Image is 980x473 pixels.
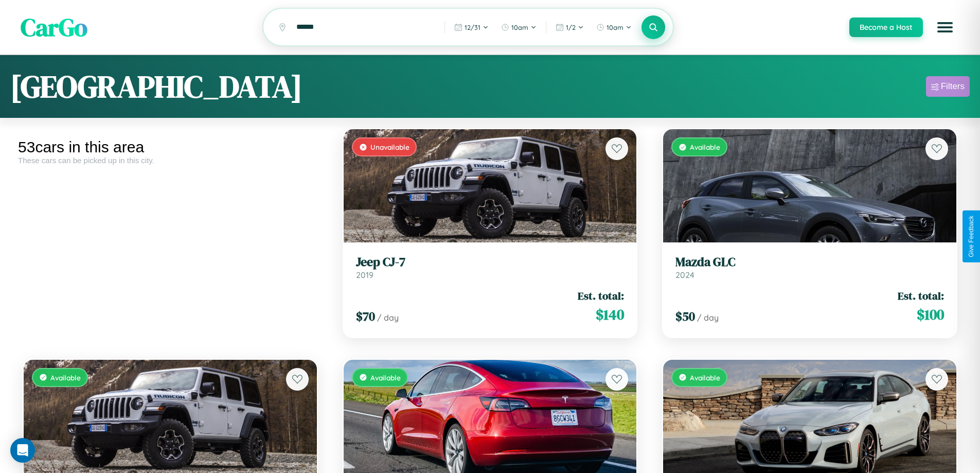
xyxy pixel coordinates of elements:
div: Filters [941,81,965,92]
button: 1/2 [550,19,589,36]
span: 10am [511,23,528,31]
a: Mazda GLC2024 [675,255,944,280]
span: 12 / 31 [465,23,480,31]
h3: Mazda GLC [675,255,944,270]
button: 10am [591,19,637,36]
span: Available [50,373,81,382]
span: $ 50 [675,308,695,325]
span: Unavailable [370,143,409,151]
button: 10am [496,19,542,36]
span: Available [690,373,720,382]
span: CarGo [21,10,87,44]
h1: [GEOGRAPHIC_DATA] [10,65,302,108]
span: 2019 [356,270,373,280]
span: $ 70 [356,308,375,325]
button: Open menu [931,13,959,42]
div: 53 cars in this area [18,138,323,156]
span: 10am [607,23,623,31]
a: Jeep CJ-72019 [356,255,625,280]
span: Available [690,143,720,151]
span: Available [370,373,401,382]
button: Become a Host [849,17,923,37]
div: These cars can be picked up in this city. [18,156,323,165]
h3: Jeep CJ-7 [356,255,625,270]
div: Give Feedback [968,216,975,257]
button: 12/31 [449,19,494,36]
div: Open Intercom Messenger [10,438,35,463]
span: 1 / 2 [566,23,576,31]
span: 2024 [675,270,694,280]
span: $ 100 [917,304,944,325]
span: Est. total: [578,288,624,303]
span: / day [377,312,399,323]
span: Est. total: [898,288,944,303]
span: / day [697,312,719,323]
span: $ 140 [596,304,624,325]
button: Filters [926,76,970,97]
